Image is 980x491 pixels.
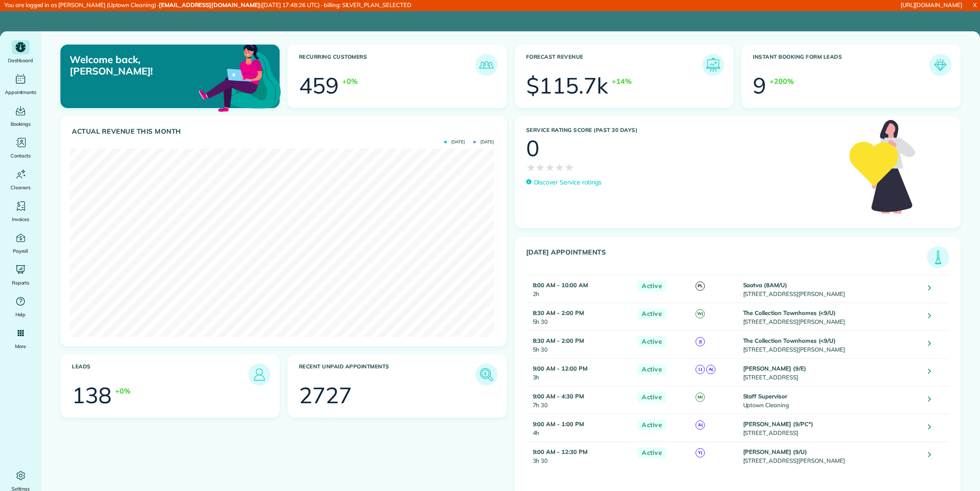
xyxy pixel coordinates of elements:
span: ★ [535,159,545,175]
span: Active [637,364,666,375]
td: [STREET_ADDRESS][PERSON_NAME] [741,303,922,331]
span: Active [637,308,666,319]
div: 0 [526,137,539,159]
td: [STREET_ADDRESS][PERSON_NAME] [741,442,922,470]
span: A( [706,365,715,374]
span: Bookings [11,120,31,128]
h3: Leads [72,364,248,386]
span: ★ [526,159,536,175]
img: icon_todays_appointments-901f7ab196bb0bea1936b74009e4eb5ffbc2d2711fa7634e0d609ed5ef32b18b.png [929,248,947,266]
span: Active [637,281,666,292]
strong: 9:00 AM - 1:00 PM [533,420,584,427]
td: [STREET_ADDRESS][PERSON_NAME] [741,331,922,359]
span: J( [696,337,705,346]
a: Reports [4,262,37,287]
td: [STREET_ADDRESS] [741,414,922,442]
td: 2h [526,275,633,303]
span: Cleaners [11,183,30,192]
img: icon_forecast_revenue-8c13a41c7ed35a8dcfafea3cbb826a0462acb37728057bba2d056411b612bbbe.png [704,56,722,74]
td: 3h [526,359,633,386]
span: Help [15,310,26,319]
td: 3h 30 [526,442,633,470]
span: ★ [555,159,565,175]
td: 7h 30 [526,386,633,414]
div: 459 [299,75,339,97]
strong: Staff Supervisor [743,393,787,400]
a: Appointments [4,72,37,97]
span: Y( [696,448,705,457]
img: dashboard_welcome-42a62b7d889689a78055ac9021e634bf52bae3f8056760290aed330b23ab8690.png [197,34,283,120]
td: 4h [526,414,633,442]
div: 2727 [299,384,352,406]
span: Active [637,336,666,347]
a: Contacts [4,135,37,160]
span: ★ [545,159,555,175]
h3: Recurring Customers [299,54,475,76]
a: Help [4,294,37,319]
td: 5h 30 [526,331,633,359]
span: Contacts [11,151,30,160]
div: $115.7k [526,75,609,97]
span: Appointments [5,88,37,97]
td: 5h 30 [526,303,633,331]
div: 9 [753,75,766,97]
img: icon_unpaid_appointments-47b8ce3997adf2238b356f14209ab4cced10bd1f174958f3ca8f1d0dd7fffeee.png [478,366,495,383]
p: Discover Service ratings [534,178,602,187]
img: icon_form_leads-04211a6a04a5b2264e4ee56bc0799ec3eb69b7e499cbb523a139df1d13a81ae0.png [931,56,949,74]
strong: [PERSON_NAME] (9/PC*) [743,420,813,427]
strong: 8:00 AM - 10:00 AM [533,281,588,289]
strong: [EMAIL_ADDRESS][DOMAIN_NAME] [159,1,260,8]
img: icon_leads-1bed01f49abd5b7fead27621c3d59655bb73ed531f8eeb49469d10e621d6b896.png [251,366,268,383]
span: Active [637,447,666,458]
td: [STREET_ADDRESS][PERSON_NAME] [741,275,922,303]
strong: 8:30 AM - 2:00 PM [533,337,584,344]
div: 138 [72,384,112,406]
td: [STREET_ADDRESS] [741,359,922,386]
span: Invoices [12,215,30,224]
strong: The Collection Townhomes (<9/U) [743,309,836,316]
span: [DATE] [444,140,465,144]
div: +200% [770,76,794,86]
strong: 9:00 AM - 4:30 PM [533,393,584,400]
p: Welcome back, [PERSON_NAME]! [70,54,210,77]
strong: [PERSON_NAME] (9/U) [743,448,807,455]
div: +0% [342,76,358,86]
span: ★ [565,159,574,175]
span: More [15,342,26,351]
h3: Recent unpaid appointments [299,364,475,386]
td: Uptown Cleaning [741,386,922,414]
strong: 9:00 AM - 12:30 PM [533,448,587,455]
a: Cleaners [4,167,37,192]
h3: Forecast Revenue [526,54,703,76]
span: M( [696,393,705,402]
div: +14% [612,76,632,86]
h3: Instant Booking Form Leads [753,54,929,76]
a: [URL][DOMAIN_NAME] [901,1,962,8]
a: Bookings [4,104,37,128]
span: Active [637,420,666,431]
span: Payroll [13,247,29,255]
span: [DATE] [473,140,494,144]
a: Payroll [4,231,37,255]
h3: Service Rating score (past 30 days) [526,127,841,133]
strong: 9:00 AM - 12:00 PM [533,365,587,372]
strong: 8:30 AM - 2:00 PM [533,309,584,316]
a: Dashboard [4,40,37,65]
span: L( [696,365,705,374]
a: Discover Service ratings [526,178,602,187]
strong: The Collection Townhomes (<9/U) [743,337,836,344]
span: Reports [12,278,30,287]
div: +0% [115,386,131,396]
a: Invoices [4,199,37,224]
span: Dashboard [8,56,33,65]
span: Active [637,392,666,403]
span: A( [696,420,705,430]
img: icon_recurring_customers-cf858462ba22bcd05b5a5880d41d6543d210077de5bb9ebc9590e49fd87d84ed.png [478,56,495,74]
h3: [DATE] Appointments [526,248,928,268]
strong: Saatva (8AM/U) [743,281,787,289]
strong: [PERSON_NAME] (9/E) [743,365,806,372]
span: W( [696,309,705,319]
span: PL [696,281,705,291]
h3: Actual Revenue this month [72,127,497,135]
